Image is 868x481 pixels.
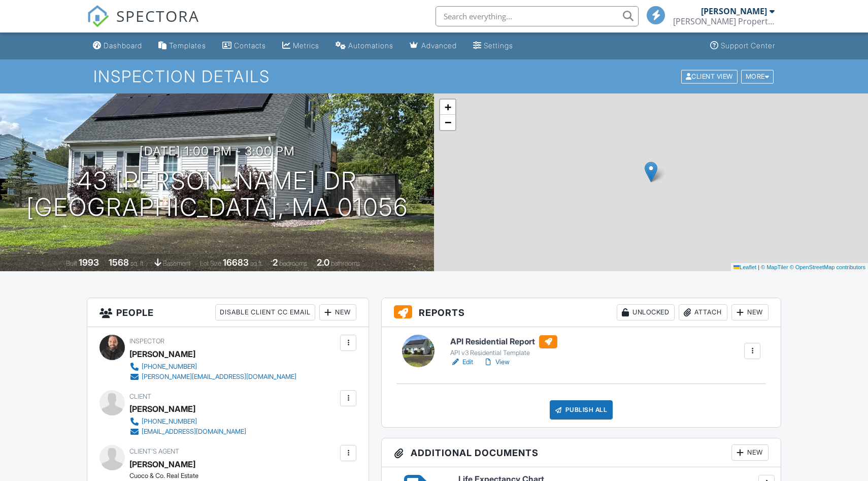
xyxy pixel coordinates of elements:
[89,37,146,55] a: Dashboard
[331,37,397,55] a: Automations (Basic)
[450,349,557,357] div: API v3 Residential Template
[129,346,195,362] div: [PERSON_NAME]
[731,304,769,320] div: New
[218,37,270,55] a: Contacts
[421,41,457,50] div: Advanced
[142,428,246,436] div: [EMAIL_ADDRESS][DOMAIN_NAME]
[617,304,675,320] div: Unlocked
[129,401,195,416] div: [PERSON_NAME]
[790,264,865,270] a: © OpenStreetMap contributors
[319,304,356,320] div: New
[550,400,613,420] div: Publish All
[129,337,164,345] span: Inspector
[142,418,197,426] div: [PHONE_NUMBER]
[450,357,473,367] a: Edit
[645,162,657,182] img: Marker
[26,168,408,221] h1: 43 [PERSON_NAME] Dr [GEOGRAPHIC_DATA], MA 01056
[129,362,296,372] a: [PHONE_NUMBER]
[406,37,461,55] a: Advanced
[741,70,774,83] div: More
[87,14,199,35] a: SPECTORA
[200,260,221,267] span: Lot Size
[382,298,781,327] h3: Reports
[440,115,455,130] a: Zoom out
[163,260,190,267] span: basement
[733,264,756,270] a: Leaflet
[234,41,266,50] div: Contacts
[169,41,206,50] div: Templates
[142,363,197,371] div: [PHONE_NUMBER]
[483,357,510,367] a: View
[129,427,246,437] a: [EMAIL_ADDRESS][DOMAIN_NAME]
[273,257,278,268] div: 2
[382,438,781,467] h3: Additional Documents
[758,264,759,270] span: |
[79,257,99,268] div: 1993
[731,444,769,461] div: New
[317,257,329,268] div: 2.0
[87,5,109,27] img: The Best Home Inspection Software - Spectora
[680,72,740,80] a: Client View
[348,41,393,50] div: Automations
[215,304,315,320] div: Disable Client CC Email
[701,6,767,16] div: [PERSON_NAME]
[761,264,788,270] a: © MapTiler
[469,37,517,55] a: Settings
[331,260,360,267] span: bathrooms
[679,304,727,320] div: Attach
[673,16,775,26] div: Anderson Property Inspections
[154,37,210,55] a: Templates
[87,298,369,327] h3: People
[721,41,775,50] div: Support Center
[278,37,323,55] a: Metrics
[445,116,451,129] span: −
[129,393,151,400] span: Client
[484,41,513,50] div: Settings
[129,372,296,382] a: [PERSON_NAME][EMAIL_ADDRESS][DOMAIN_NAME]
[436,6,639,26] input: Search everything...
[93,68,775,85] h1: Inspection Details
[293,41,319,50] div: Metrics
[223,257,249,268] div: 16683
[129,457,195,472] a: [PERSON_NAME]
[440,100,455,115] a: Zoom in
[142,373,296,381] div: [PERSON_NAME][EMAIL_ADDRESS][DOMAIN_NAME]
[116,5,199,26] span: SPECTORA
[130,260,145,267] span: sq. ft.
[250,260,263,267] span: sq.ft.
[129,447,179,455] span: Client's Agent
[450,335,557,358] a: API Residential Report API v3 Residential Template
[140,144,295,158] h3: [DATE] 1:00 pm - 3:00 pm
[66,260,77,267] span: Built
[706,37,779,55] a: Support Center
[129,416,246,427] a: [PHONE_NUMBER]
[450,335,557,348] h6: API Residential Report
[681,70,738,83] div: Client View
[104,41,142,50] div: Dashboard
[279,260,307,267] span: bedrooms
[129,472,254,480] div: Cuoco & Co. Real Estate
[109,257,129,268] div: 1568
[445,101,451,113] span: +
